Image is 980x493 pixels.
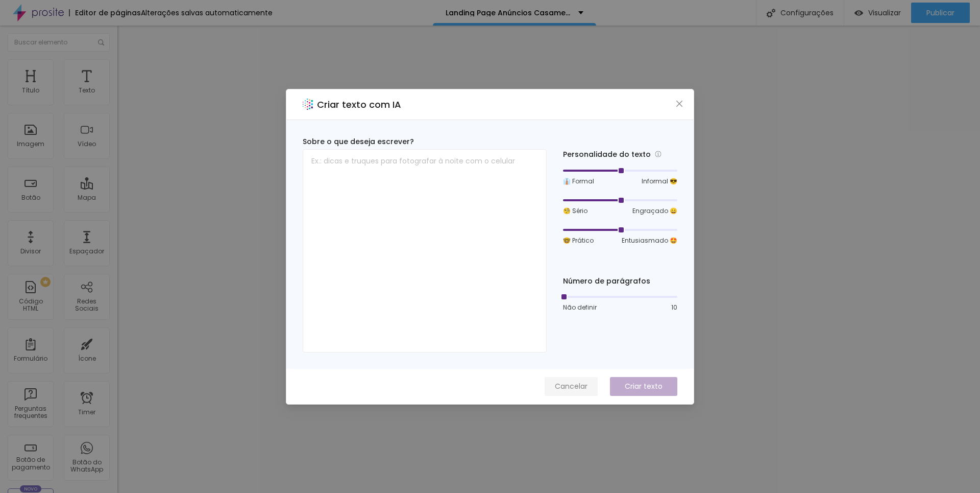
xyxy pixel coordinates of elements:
button: Criar texto [610,377,677,396]
span: Informal 😎 [642,177,677,186]
div: Sobre o que deseja escrever? [303,136,547,147]
span: Não definir [563,303,597,312]
span: Cancelar [555,381,587,392]
span: 🤓 Prático [563,236,594,245]
span: Entusiasmado 🤩 [622,236,677,245]
button: Close [674,98,685,109]
div: Número de parágrafos [563,276,677,287]
span: 👔 Formal [563,177,594,186]
span: 10 [671,303,677,312]
h2: Criar texto com IA [317,98,401,111]
span: Engraçado 😄 [632,206,677,216]
span: close [675,100,683,108]
span: 🧐 Sério [563,206,587,216]
div: Personalidade do texto [563,149,677,160]
button: Cancelar [545,377,598,396]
